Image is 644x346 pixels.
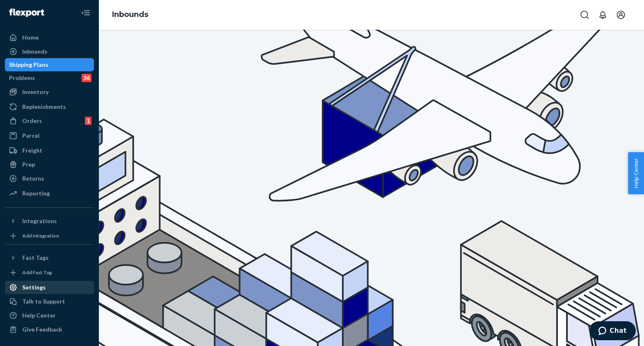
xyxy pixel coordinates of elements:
[22,132,40,140] div: Parcel
[9,74,35,82] div: Problems
[22,33,39,42] div: Home
[112,10,148,19] a: Inbounds
[77,5,94,21] button: Close Navigation
[22,160,35,169] div: Prep
[5,172,94,185] a: Returns
[5,129,94,142] a: Parcel
[613,7,629,23] button: Open account menu
[85,117,91,125] div: 1
[22,311,56,320] div: Help Center
[595,7,611,23] button: Open notifications
[22,88,49,96] div: Inventory
[22,189,50,198] div: Reporting
[22,325,62,334] div: Give Feedback
[105,3,155,27] ol: breadcrumbs
[5,31,94,44] a: Home
[22,232,59,239] div: Add Integration
[5,187,94,200] a: Reporting
[576,7,593,23] button: Open Search Box
[5,100,94,113] a: Replenishments
[22,103,66,111] div: Replenishments
[22,47,47,56] div: Inbounds
[5,144,94,157] a: Freight
[5,71,94,85] a: Problems36
[22,117,42,125] div: Orders
[22,297,65,306] div: Talk to Support
[5,281,94,294] a: Settings
[5,85,94,99] a: Inventory
[5,214,94,228] button: Integrations
[5,295,94,308] button: Talk to Support
[82,74,91,82] div: 36
[5,251,94,264] button: Fast Tags
[5,58,94,71] a: Shipping Plans
[22,146,42,155] div: Freight
[5,309,94,322] a: Help Center
[22,283,46,292] div: Settings
[5,231,94,241] a: Add Integration
[22,254,49,262] div: Fast Tags
[5,45,94,58] a: Inbounds
[590,321,636,342] iframe: Opens a widget where you can chat to one of our agents
[5,268,94,278] a: Add Fast Tag
[22,217,57,225] div: Integrations
[5,114,94,127] a: Orders1
[9,61,48,69] div: Shipping Plans
[9,9,44,17] img: Flexport logo
[5,158,94,171] a: Prep
[628,152,644,194] button: Help Center
[22,174,44,183] div: Returns
[5,323,94,336] button: Give Feedback
[22,269,52,276] div: Add Fast Tag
